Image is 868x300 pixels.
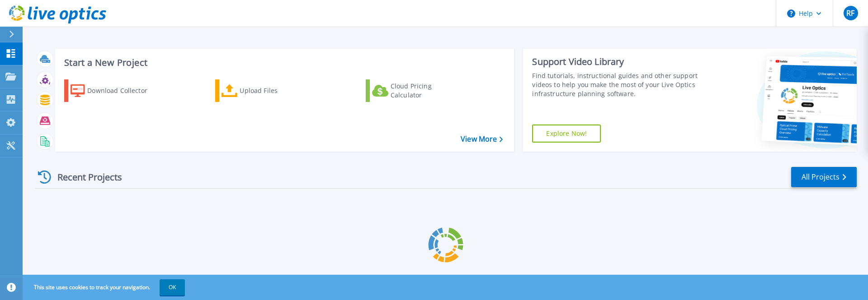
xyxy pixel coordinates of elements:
[160,279,185,295] button: OK
[25,279,185,295] span: This site uses cookies to track your navigation.
[391,82,463,100] div: Cloud Pricing Calculator
[461,135,503,143] a: View More
[532,125,601,143] a: Explore Now!
[64,79,165,102] a: Download Collector
[366,79,467,102] a: Cloud Pricing Calculator
[215,79,316,102] a: Upload Files
[64,58,503,68] h3: Start a New Project
[846,9,854,17] span: RF
[35,166,134,188] div: Recent Projects
[532,56,702,68] div: Support Video Library
[532,71,702,98] div: Find tutorials, instructional guides and other support videos to help you make the most of your L...
[240,82,312,100] div: Upload Files
[87,82,160,100] div: Download Collector
[791,167,857,187] a: All Projects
